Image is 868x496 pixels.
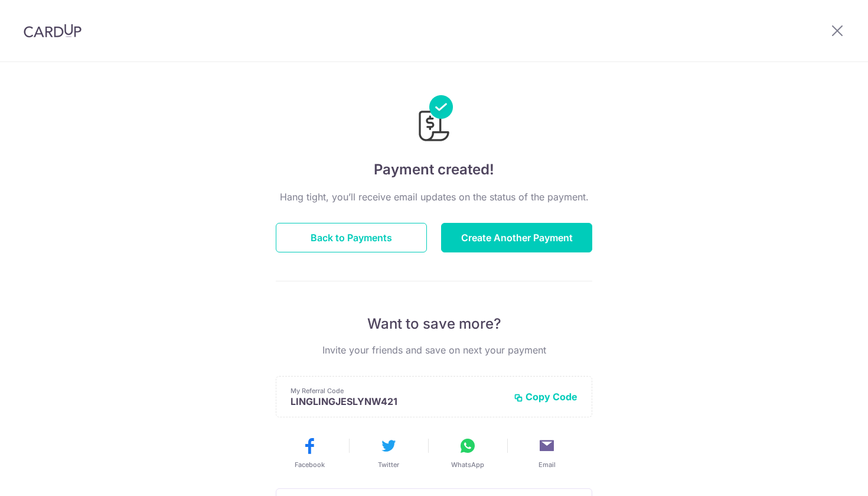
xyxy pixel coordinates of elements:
[451,460,484,469] span: WhatsApp
[378,460,399,469] span: Twitter
[275,436,344,469] button: Facebook
[415,95,453,145] img: Payments
[276,159,592,180] h4: Payment created!
[512,436,582,469] button: Email
[354,436,423,469] button: Twitter
[291,386,504,395] p: My Referral Code
[291,395,504,407] p: LINGLINGJESLYNW421
[276,190,592,204] p: Hang tight, you’ll receive email updates on the status of the payment.
[433,436,502,469] button: WhatsApp
[276,315,592,333] p: Want to save more?
[539,460,556,469] span: Email
[441,223,592,252] button: Create Another Payment
[24,24,81,38] img: CardUp
[276,343,592,357] p: Invite your friends and save on next your payment
[276,223,427,252] button: Back to Payments
[514,391,577,403] button: Copy Code
[295,460,325,469] span: Facebook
